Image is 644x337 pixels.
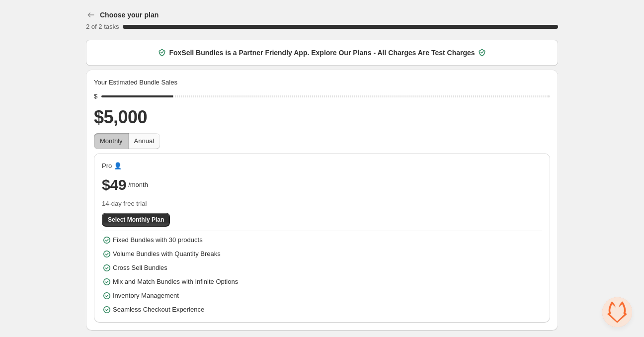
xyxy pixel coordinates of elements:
span: /month [128,180,148,190]
div: $ [94,91,97,101]
span: FoxSell Bundles is a Partner Friendly App. Explore Our Plans - All Charges Are Test Charges [169,48,475,58]
span: Monthly [100,137,123,145]
span: Fixed Bundles with 30 products [113,235,203,245]
div: Open chat [602,297,632,327]
h2: $5,000 [94,105,550,129]
span: Your Estimated Bundle Sales [94,78,177,87]
button: Monthly [94,133,129,149]
span: Pro 👤 [102,161,122,171]
button: Select Monthly Plan [102,213,170,227]
span: Inventory Management [113,291,179,301]
h3: Choose your plan [100,10,159,20]
span: 2 of 2 tasks [86,23,119,30]
span: Cross Sell Bundles [113,263,167,273]
span: Volume Bundles with Quantity Breaks [113,249,221,259]
span: Mix and Match Bundles with Infinite Options [113,277,238,287]
span: Annual [134,137,154,145]
span: 14-day free trial [102,199,542,209]
span: $49 [102,175,126,195]
span: Seamless Checkout Experience [113,305,204,315]
span: Select Monthly Plan [108,216,164,224]
button: Annual [128,133,160,149]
